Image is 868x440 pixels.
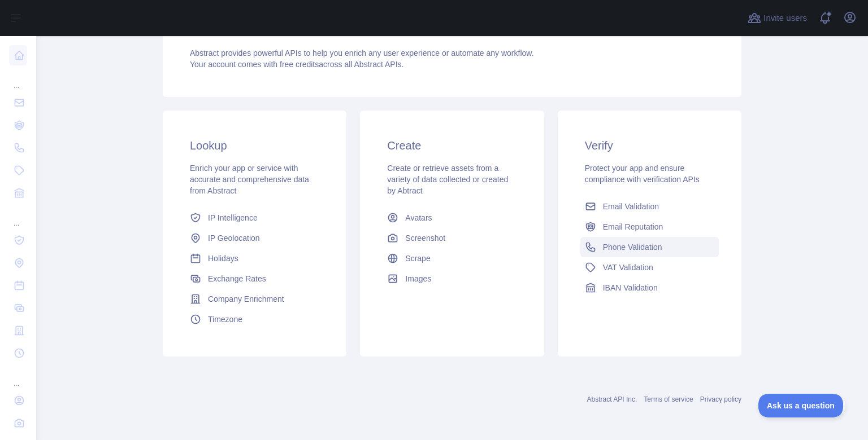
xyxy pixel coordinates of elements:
span: Avatars [405,212,432,223]
div: ... [9,205,27,228]
a: Images [383,269,521,289]
span: free credits [280,60,319,69]
iframe: Toggle Customer Support [758,394,845,417]
a: Email Reputation [580,217,719,237]
a: Company Enrichment [185,289,324,309]
a: Screenshot [383,228,521,248]
span: Abstract provides powerful APIs to help you enrich any user experience or automate any workflow. [190,49,534,58]
a: Holidays [185,248,324,269]
a: Timezone [185,309,324,329]
span: Email Reputation [603,221,663,232]
a: Terms of service [644,395,693,403]
h3: Verify [585,138,714,153]
span: Phone Validation [603,241,662,253]
span: Create or retrieve assets from a variety of data collected or created by Abtract [387,164,508,195]
span: IBAN Validation [603,282,658,293]
span: Holidays [208,253,238,264]
div: ... [9,68,27,90]
a: Exchange Rates [185,269,324,289]
span: Your account comes with across all Abstract APIs. [190,60,403,69]
a: IP Intelligence [185,208,324,228]
a: Avatars [383,208,521,228]
span: Company Enrichment [208,293,284,305]
span: IP Intelligence [208,212,258,223]
a: Email Validation [580,196,719,217]
a: VAT Validation [580,257,719,278]
h3: Lookup [190,138,319,153]
span: Email Validation [603,201,659,212]
span: Images [405,273,431,284]
span: IP Geolocation [208,232,260,244]
span: Protect your app and ensure compliance with verification APIs [585,164,700,184]
span: Exchange Rates [208,273,266,284]
a: Privacy policy [700,395,741,403]
button: Invite users [745,9,809,27]
span: VAT Validation [603,262,653,273]
a: IP Geolocation [185,228,324,248]
a: Scrape [383,248,521,269]
a: Phone Validation [580,237,719,257]
span: Timezone [208,314,242,325]
span: Scrape [405,253,430,264]
span: Screenshot [405,232,445,244]
a: Abstract API Inc. [587,395,637,403]
h3: Create [387,138,517,153]
span: Enrich your app or service with accurate and comprehensive data from Abstract [190,164,309,195]
a: IBAN Validation [580,278,719,298]
span: Invite users [763,12,807,25]
div: ... [9,366,27,388]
